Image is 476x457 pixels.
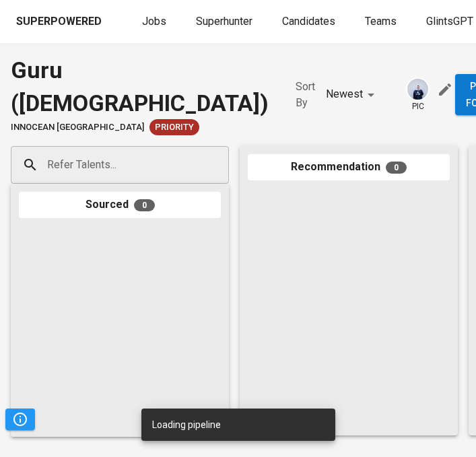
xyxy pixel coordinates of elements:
[5,409,35,430] button: Pipeline Triggers
[296,79,315,111] p: Sort By
[282,15,335,28] span: Candidates
[152,413,221,437] div: Loading pipeline
[426,15,473,28] span: GlintsGPT
[196,13,255,30] a: Superhunter
[196,15,252,28] span: Superhunter
[142,13,169,30] a: Jobs
[142,15,166,28] span: Jobs
[16,14,104,30] a: Superpowered
[406,77,430,112] div: pic
[134,199,155,211] span: 0
[365,13,399,30] a: Teams
[222,164,224,166] button: Open
[16,14,102,30] div: Superpowered
[407,79,428,100] img: annisa@glints.com
[282,13,338,30] a: Candidates
[326,82,379,107] div: Newest
[149,119,199,135] div: Client Priority, Very Responsive
[19,192,221,218] div: Sourced
[365,15,397,28] span: Teams
[386,162,407,174] span: 0
[149,121,199,134] span: Priority
[11,121,144,134] span: Innocean [GEOGRAPHIC_DATA]
[11,54,269,119] div: Guru ([DEMOGRAPHIC_DATA])
[326,86,363,102] p: Newest
[248,154,450,180] div: Recommendation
